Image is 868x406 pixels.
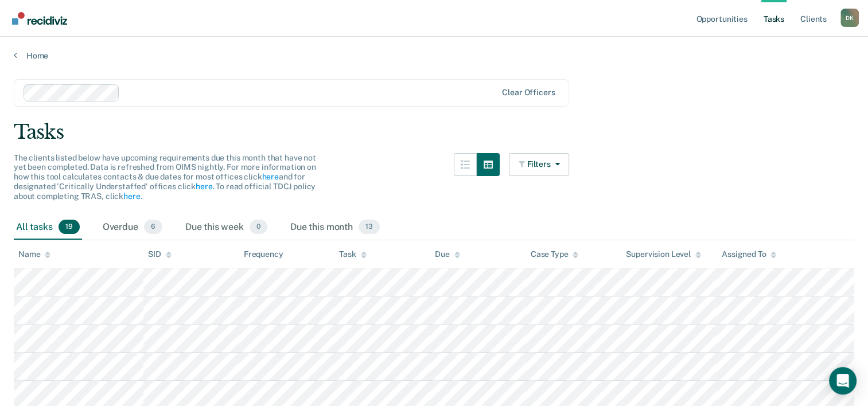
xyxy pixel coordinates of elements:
[840,9,859,27] button: Profile dropdown button
[144,220,162,235] span: 6
[531,249,579,259] div: Case Type
[840,9,859,27] div: D K
[244,249,283,259] div: Frequency
[148,249,172,259] div: SID
[626,249,701,259] div: Supervision Level
[250,220,267,235] span: 0
[59,220,80,235] span: 19
[359,220,380,235] span: 13
[288,215,382,240] div: Due this month13
[100,215,165,240] div: Overdue6
[435,249,460,259] div: Due
[183,215,270,240] div: Due this week0
[339,249,366,259] div: Task
[509,153,570,176] button: Filters
[12,12,67,25] img: Recidiviz
[14,50,854,61] a: Home
[502,88,555,97] div: Clear officers
[14,215,82,240] div: All tasks19
[14,153,316,201] span: The clients listed below have upcoming requirements due this month that have not yet been complet...
[14,120,854,144] div: Tasks
[829,367,857,395] div: Open Intercom Messenger
[196,182,212,191] a: here
[123,192,140,201] a: here
[722,249,776,259] div: Assigned To
[262,172,278,181] a: here
[18,249,50,259] div: Name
